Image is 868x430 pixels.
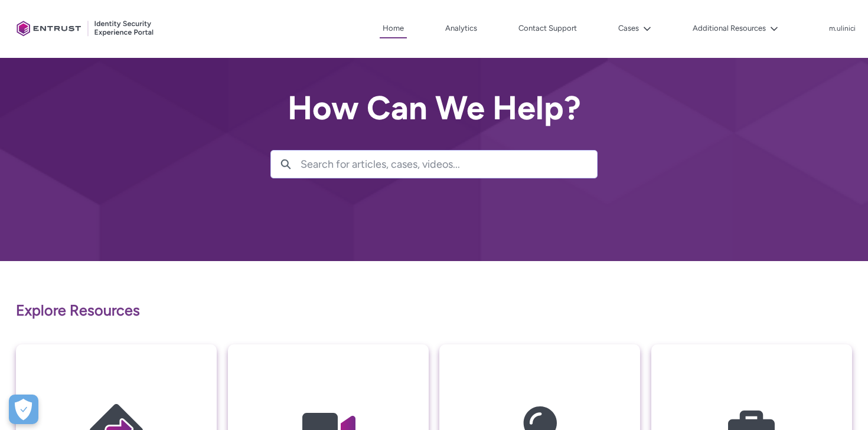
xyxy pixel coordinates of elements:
button: Search [271,151,301,178]
a: Analytics, opens in new tab [442,19,480,37]
h2: How Can We Help? [270,90,598,126]
button: Cases [615,19,654,37]
button: Additional Resources [690,19,781,37]
button: Open Preferences [9,395,38,424]
a: Contact Support [515,19,580,37]
a: Home [380,19,407,38]
input: Search for articles, cases, videos... [301,151,597,178]
button: User Profile m.ulinici [828,22,856,34]
div: Cookie Preferences [9,395,38,424]
p: Explore Resources [16,299,852,322]
p: m.ulinici [829,25,856,33]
